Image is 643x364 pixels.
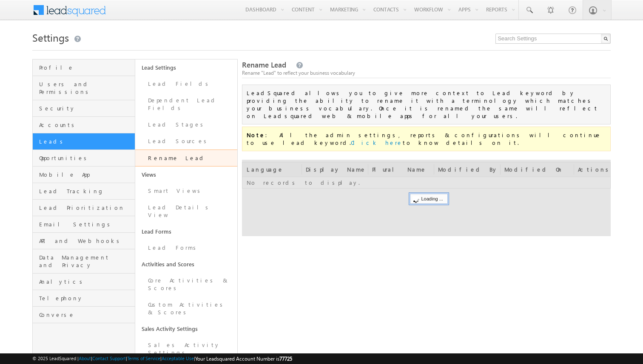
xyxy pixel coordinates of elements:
[135,183,238,199] a: Smart Views
[33,249,135,274] a: Data Management and Privacy
[33,150,135,166] a: Opportunities
[135,240,238,256] a: Lead Forms
[33,274,135,290] a: Analytics
[247,89,606,120] div: LeadSquared allows you to give more context to Lead keyword by providing the ability to rename it...
[135,296,238,321] a: Custom Activities & Scores
[33,200,135,216] a: Lead Prioritization
[33,133,135,150] a: Leads
[135,166,238,183] a: Views
[247,131,265,138] b: Note
[135,59,238,76] a: Lead Settings
[79,356,91,361] a: About
[127,356,160,361] a: Terms of Service
[33,290,135,307] a: Telephony
[39,80,133,96] span: Users and Permissions
[32,31,69,44] span: Settings
[39,204,133,212] span: Lead Prioritization
[135,133,238,150] a: Lead Sources
[135,150,238,166] a: Rename Lead
[39,138,133,145] span: Leads
[39,121,133,129] span: Accounts
[39,154,133,162] span: Opportunities
[39,220,133,228] span: Email Settings
[33,117,135,133] a: Accounts
[495,34,611,44] input: Search Settings
[92,356,126,361] a: Contact Support
[39,311,133,319] span: Converse
[279,356,292,362] span: 77725
[32,355,292,363] span: © 2025 LeadSquared | | | | |
[39,294,133,302] span: Telephony
[135,321,238,337] a: Sales Activity Settings
[33,233,135,249] a: API and Webhooks
[135,116,238,133] a: Lead Stages
[135,223,238,240] a: Lead Forms
[33,100,135,117] a: Security
[135,76,238,92] a: Lead Fields
[242,69,611,77] div: Rename "Lead" to reflect your business vocabulary
[39,104,133,112] span: Security
[135,92,238,116] a: Dependent Lead Fields
[410,194,447,204] div: Loading ...
[135,337,238,361] a: Sales Activity Settings
[162,356,194,361] a: Acceptable Use
[39,171,133,178] span: Mobile App
[135,199,238,223] a: Lead Details View
[33,307,135,323] a: Converse
[242,60,286,70] span: Rename Lead
[39,64,133,71] span: Profile
[135,256,238,272] a: Activities and Scores
[39,254,133,269] span: Data Management and Privacy
[33,166,135,183] a: Mobile App
[39,237,133,245] span: API and Webhooks
[33,216,135,233] a: Email Settings
[33,76,135,100] a: Users and Permissions
[351,139,403,146] a: Click here
[247,131,601,146] span: : All the admin settings, reports & configurations will continue to use lead keyword. to know det...
[33,183,135,200] a: Lead Tracking
[39,278,133,285] span: Analytics
[135,272,238,296] a: Core Activities & Scores
[39,187,133,195] span: Lead Tracking
[33,59,135,76] a: Profile
[195,356,292,362] span: Your Leadsquared Account Number is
